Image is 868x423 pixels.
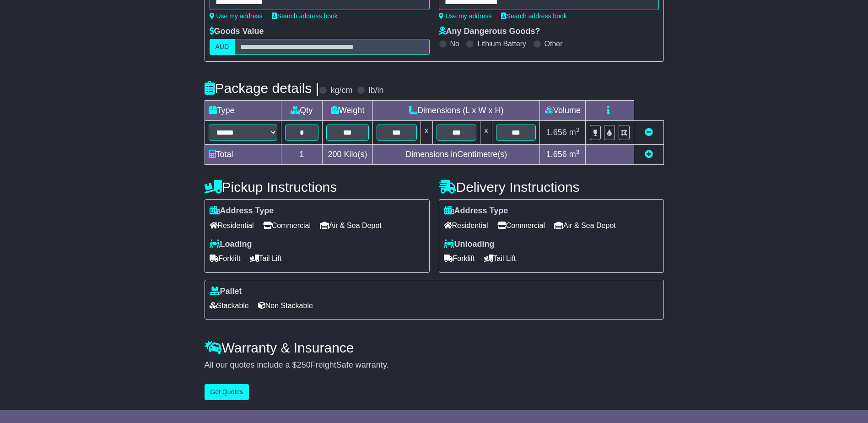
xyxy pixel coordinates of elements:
span: Residential [444,218,488,233]
div: All our quotes include a $ FreightSafe warranty. [205,360,664,370]
span: m [569,150,580,159]
td: Dimensions (L x W x H) [373,101,540,121]
sup: 3 [576,126,580,133]
label: Unloading [444,239,495,249]
label: Pallet [210,287,242,297]
td: x [480,121,492,145]
span: Forklift [210,251,241,266]
label: No [450,39,459,48]
label: Address Type [210,206,274,216]
span: Stackable [210,298,249,313]
span: 250 [297,360,311,369]
span: Air & Sea Depot [554,218,616,233]
span: Tail Lift [250,251,282,266]
span: Commercial [263,218,311,233]
span: Residential [210,218,254,233]
td: Kilo(s) [323,145,373,165]
label: kg/cm [330,86,352,96]
label: Goods Value [210,27,264,37]
td: Weight [323,101,373,121]
td: Qty [281,101,323,121]
label: Any Dangerous Goods? [439,27,540,37]
label: AUD [210,39,235,55]
span: Tail Lift [484,251,516,266]
a: Use my address [439,12,492,20]
h4: Package details | [205,81,319,96]
span: 1.656 [546,150,567,159]
label: Address Type [444,206,508,216]
h4: Pickup Instructions [205,179,430,195]
span: Commercial [497,218,545,233]
span: Forklift [444,251,475,266]
a: Add new item [645,150,653,159]
label: Lithium Battery [477,39,526,48]
span: 1.656 [546,128,567,137]
td: Volume [540,101,586,121]
a: Use my address [210,12,263,20]
td: 1 [281,145,323,165]
span: Air & Sea Depot [320,218,382,233]
td: Dimensions in Centimetre(s) [373,145,540,165]
a: Search address book [272,12,338,20]
button: Get Quotes [205,384,249,400]
h4: Delivery Instructions [439,179,664,195]
td: Total [205,145,281,165]
label: Loading [210,239,252,249]
td: x [421,121,432,145]
label: lb/in [368,86,383,96]
span: 200 [328,150,342,159]
a: Remove this item [645,128,653,137]
label: Other [545,39,563,48]
span: Non Stackable [258,298,313,313]
td: Type [205,101,281,121]
a: Search address book [501,12,567,20]
span: m [569,128,580,137]
sup: 3 [576,148,580,155]
h4: Warranty & Insurance [205,340,664,355]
